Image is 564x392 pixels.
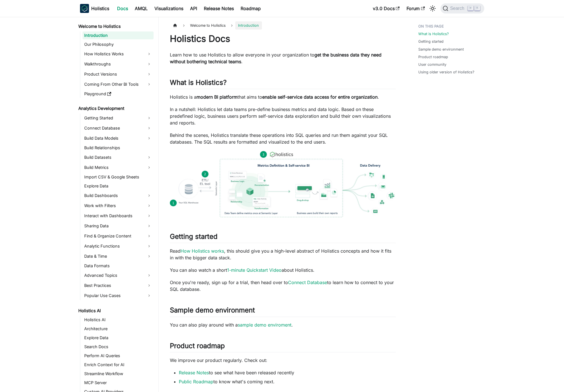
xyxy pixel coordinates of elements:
[83,124,154,133] a: Connect Database
[288,280,327,285] a: Connect Database
[170,342,396,352] h2: Product roadmap
[262,94,378,100] strong: enable self-service data access for entire organization
[440,3,484,13] button: Search (Command+K)
[131,4,151,13] a: AMQL
[170,321,396,328] p: You can also play around with a .
[418,69,474,75] a: Using older version of Holistics?
[83,316,154,324] a: Holistics AI
[170,94,396,100] p: Holistics is a that aims to .
[83,70,154,79] a: Product Versions
[91,5,109,12] b: Holistics
[179,370,209,375] a: Release Notes
[151,4,187,13] a: Visualizations
[418,54,448,60] a: Product roadmap
[83,291,154,300] a: Popular Use Cases
[403,4,428,13] a: Forum
[170,33,396,44] h1: Holistics Docs
[170,279,396,293] p: Once you're ready, sign up for a trial, then head over to to learn how to connect to your SQL dat...
[80,4,89,13] img: Holistics
[83,144,154,152] a: Build Relationships
[418,62,446,67] a: User community
[83,173,154,181] a: Import CSV & Google Sheets
[448,6,468,11] span: Search
[170,132,396,145] p: Behind the scenes, Holistics translate these operations into SQL queries and run them against you...
[83,232,154,241] a: Find & Organize Content
[179,378,396,385] li: to know what's coming next.
[83,182,154,190] a: Explore Data
[77,307,154,315] a: Holistics AI
[83,262,154,270] a: Data Formats
[227,267,282,273] a: 1-minute Quickstart Video
[187,4,200,13] a: API
[170,357,396,364] p: We improve our product regularly. Check out:
[238,322,291,328] a: sample demo enviroment
[83,281,154,290] a: Best Practices
[83,31,154,39] a: Introduction
[83,242,154,251] a: Analytic Functions
[77,22,154,30] a: Welcome to Holistics
[170,78,396,89] h2: What is Holistics?
[418,39,444,44] a: Getting started
[235,21,262,30] span: Introduction
[83,325,154,333] a: Architecture
[83,343,154,351] a: Search Docs
[83,252,154,261] a: Date & Time
[187,21,229,30] span: Welcome to Holistics
[170,267,396,273] p: You can also watch a short about Holistics.
[77,105,154,112] a: Analytics Development
[114,4,131,13] a: Docs
[428,4,437,13] button: Switch between dark and light mode (currently light mode)
[179,379,213,384] a: Public Roadmap
[74,17,159,392] nav: Docs sidebar
[83,114,154,123] a: Getting Started
[170,232,396,243] h2: Getting started
[170,51,396,65] p: Learn how to use Holistics to allow everyone in your organization to .
[83,191,154,200] a: Build Dashboards
[83,49,154,58] a: How Holistics Works
[83,352,154,360] a: Perform AI Queries
[83,271,154,280] a: Advanced Topics
[170,21,181,30] a: Home page
[83,379,154,387] a: MCP Server
[83,163,154,172] a: Build Metrics
[83,90,154,98] a: Playground
[170,106,396,126] p: In a nutshell: Holistics let data teams pre-define business metrics and data logic. Based on thes...
[83,80,154,89] a: Coming From Other BI Tools
[418,47,464,52] a: Sample demo environment
[83,60,154,69] a: Walkthroughs
[200,4,237,13] a: Release Notes
[170,248,396,261] p: Read , this should give you a high-level abstract of Holistics concepts and how it fits in with t...
[83,201,154,210] a: Work with Filters
[83,153,154,162] a: Build Datasets
[179,369,396,376] li: to see what have been released recently
[468,6,473,11] kbd: ⌘
[474,6,480,11] kbd: K
[80,4,109,13] a: HolisticsHolistics
[170,306,396,317] h2: Sample demo environment
[83,134,154,143] a: Build Data Models
[237,4,264,13] a: Roadmap
[170,21,396,30] nav: Breadcrumbs
[369,4,403,13] a: v3.0 Docs
[83,211,154,220] a: Interact with Dashboards
[83,334,154,342] a: Explore Data
[170,151,396,217] img: How Holistics fits in your Data Stack
[181,248,224,254] a: How Holistics works
[83,221,154,230] a: Sharing Data
[418,31,449,37] a: What is Holistics?
[83,40,154,48] a: Our Philosophy
[83,361,154,369] a: Enrich Context for AI
[83,370,154,378] a: Streamline Workflow
[197,94,238,100] strong: modern BI platform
